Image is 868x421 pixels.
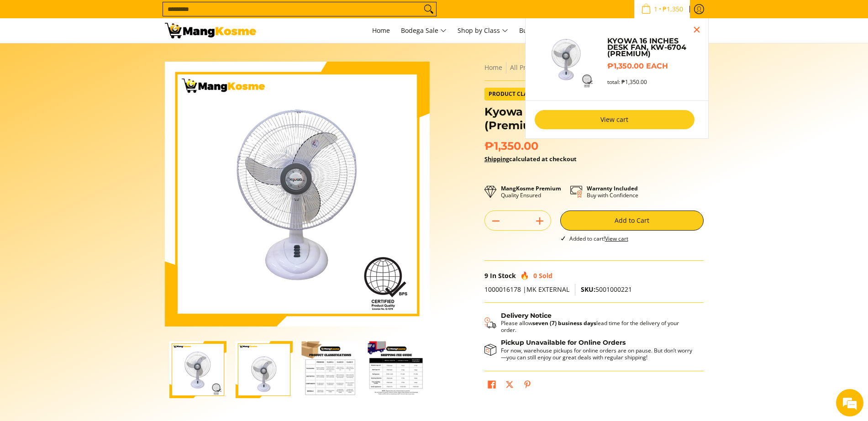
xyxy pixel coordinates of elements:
[401,25,447,37] span: Bodega Sale
[607,62,699,71] h6: ₱1,350.00 each
[533,271,537,280] span: 0
[484,88,592,100] a: Product Class Premium
[302,341,359,398] img: Kyowa 16 Inches Desk Fan, KW-6704 (Premium)-3
[652,6,659,12] span: 1
[501,338,626,347] strong: Pickup Unavailable for Online Orders
[368,341,425,398] img: Kyowa 16 Inches Desk Fan, KW-6704 (Premium)-4
[484,155,509,163] a: Shipping
[510,63,547,72] a: All Products
[368,18,395,43] a: Home
[485,378,498,394] a: Share on Facebook
[638,4,686,14] span: •
[607,38,699,57] a: Kyowa 16 Inches Desk Fan, KW-6704 (Premium)
[458,25,508,37] span: Shop by Class
[165,62,430,326] img: Kyowa 16 Inches Desk Fan, KW-6704 (Premium)
[490,271,516,280] span: In Stock
[501,320,694,333] p: Please allow lead time for the delivery of your order.
[372,26,390,35] span: Home
[560,210,704,231] button: Add to Cart
[484,285,569,294] span: 1000016178 |MK EXTERNAL
[661,6,684,12] span: ₱1,350
[453,18,513,43] a: Shop by Class
[515,18,559,43] a: Bulk Center
[535,27,599,91] img: Default Title Kyowa 16 Inches Desk Fan, KW-6704 (Premium)
[484,62,704,74] nav: Breadcrumbs
[484,271,488,280] span: 9
[690,23,704,37] button: Close pop up
[587,185,638,199] p: Buy with Confidence
[532,319,596,327] strong: seven (7) business days
[501,185,561,199] p: Quality Ensured
[519,26,555,35] span: Bulk Center
[587,184,638,192] strong: Warranty Included
[236,341,293,398] img: kyowa-16-inch-desk-fan-white-full-view-mang-kosme
[581,285,632,294] span: 5001000221
[501,347,694,361] p: For now, warehouse pickups for online orders are on pause. But don’t worry—you can still enjoy ou...
[501,311,552,320] strong: Delivery Notice
[503,378,516,394] a: Post on X
[485,88,537,100] span: Product Class
[501,184,561,192] strong: MangKosme Premium
[607,79,647,85] span: total: ₱1,350.00
[265,18,704,43] nav: Main Menu
[484,155,577,163] strong: calculated at checkout
[165,23,256,38] img: Kyowa 16-Inch Desk Fan - White (Premium) l Mang Kosme
[529,214,551,228] button: Add
[569,235,628,242] span: Added to cart!
[581,285,595,294] span: SKU:
[421,2,436,16] button: Search
[535,110,694,129] a: View cart
[539,271,552,280] span: Sold
[484,63,502,72] a: Home
[169,341,226,398] img: Kyowa 16 Inches Desk Fan, KW-6704 (Premium)-1
[525,18,709,139] ul: Sub Menu
[484,139,538,153] span: ₱1,350.00
[484,105,704,132] h1: Kyowa 16 Inches Desk Fan, KW-6704 (Premium)
[521,378,534,394] a: Pin on Pinterest
[396,18,451,43] a: Bodega Sale
[484,312,694,334] button: Shipping & Delivery
[605,235,628,242] a: View cart
[485,214,507,228] button: Subtract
